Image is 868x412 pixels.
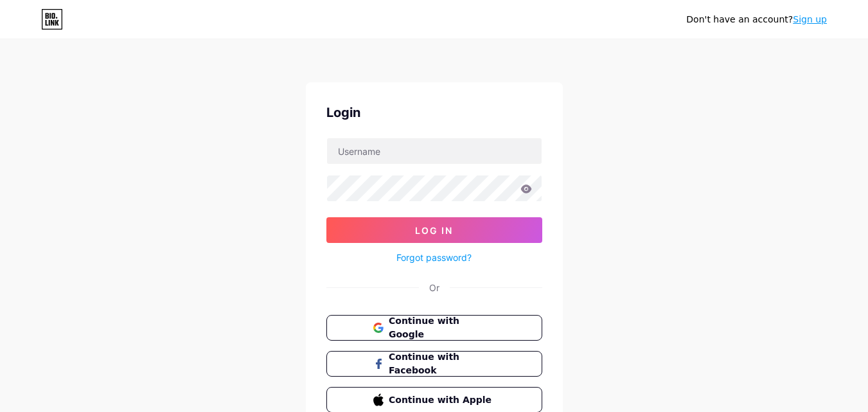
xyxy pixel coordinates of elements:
[415,225,453,236] span: Log In
[793,14,827,24] a: Sign up
[326,217,542,243] button: Log In
[326,351,542,377] button: Continue with Facebook
[326,315,542,341] button: Continue with Google
[686,13,827,26] div: Don't have an account?
[396,251,472,264] a: Forgot password?
[326,103,542,122] div: Login
[389,314,495,341] span: Continue with Google
[389,350,495,377] span: Continue with Facebook
[429,281,439,294] div: Or
[327,138,542,164] input: Username
[389,393,495,407] span: Continue with Apple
